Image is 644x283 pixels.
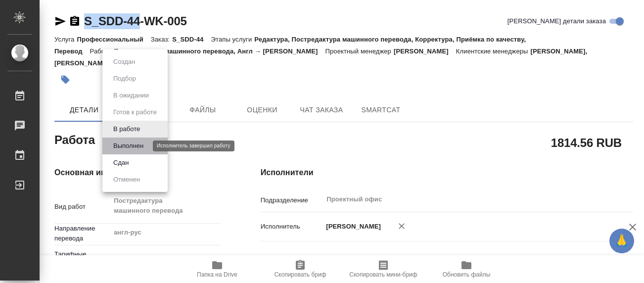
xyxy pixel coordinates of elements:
button: Создан [110,56,138,67]
button: Отменен [110,174,143,185]
button: В ожидании [110,90,152,101]
button: В работе [110,124,143,135]
button: Готов к работе [110,107,160,118]
button: Выполнен [110,141,146,151]
button: Подбор [110,73,139,84]
button: Сдан [110,157,132,168]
